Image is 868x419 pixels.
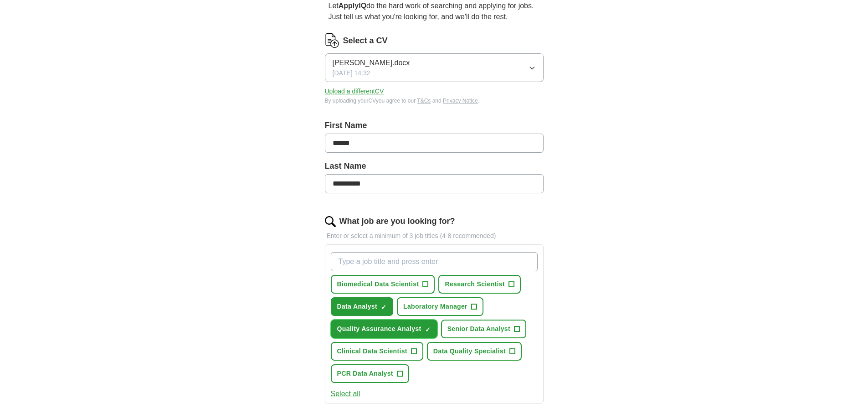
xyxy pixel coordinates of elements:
label: What job are you looking for? [339,215,455,228]
button: Data Analyst✓ [331,297,394,316]
span: Data Quality Specialist [433,347,506,356]
label: Last Name [325,160,544,172]
button: Quality Assurance Analyst✓ [331,320,437,338]
img: search.png [325,216,336,227]
label: First Name [325,119,544,132]
span: Research Scientist [445,279,505,289]
a: Privacy Notice [443,98,478,104]
span: Clinical Data Scientist [337,347,407,356]
span: [DATE] 14:32 [333,68,370,78]
button: Senior Data Analyst [441,320,526,338]
span: Biomedical Data Scientist [337,279,419,289]
span: Laboratory Manager [403,302,467,311]
a: T&Cs [417,98,431,104]
strong: ApplyIQ [339,2,366,10]
button: Clinical Data Scientist [331,342,423,361]
span: Data Analyst [337,302,378,311]
button: Upload a differentCV [325,87,384,96]
label: Select a CV [343,35,388,47]
button: Select all [331,388,360,399]
span: PCR Data Analyst [337,369,393,378]
p: Enter or select a minimum of 3 job titles (4-8 recommended) [325,231,544,241]
span: ✓ [425,326,431,333]
button: Biomedical Data Scientist [331,275,435,294]
button: Data Quality Specialist [427,342,522,361]
button: PCR Data Analyst [331,364,409,383]
button: Research Scientist [438,275,521,294]
div: By uploading your CV you agree to our and . [325,97,544,105]
button: [PERSON_NAME].docx[DATE] 14:32 [325,53,544,82]
span: ✓ [381,304,386,311]
span: [PERSON_NAME].docx [333,57,410,68]
span: Senior Data Analyst [447,324,510,334]
img: CV Icon [325,33,339,48]
input: Type a job title and press enter [331,252,538,271]
span: Quality Assurance Analyst [337,324,421,334]
button: Laboratory Manager [397,297,483,316]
